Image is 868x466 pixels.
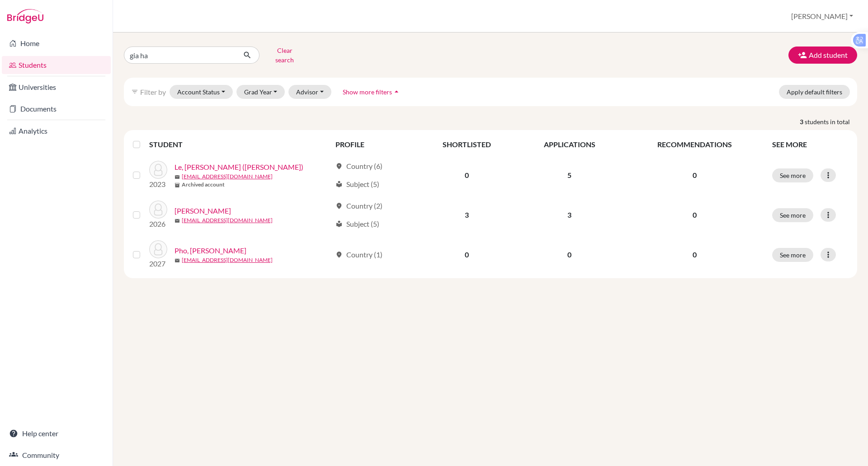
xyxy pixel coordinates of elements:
[182,181,225,189] b: Archived account
[2,424,111,443] a: Help center
[800,117,805,126] strong: 3
[335,163,343,170] span: location_on
[335,200,382,211] div: Country (2)
[805,117,857,126] span: students in total
[628,170,761,181] p: 0
[335,249,382,260] div: Country (1)
[772,248,813,262] button: See more
[335,251,343,258] span: location_on
[767,134,854,155] th: SEE MORE
[2,446,111,464] a: Community
[175,174,180,180] span: mail
[140,88,166,96] span: Filter by
[131,88,138,95] i: filter_list
[417,195,517,235] td: 3
[124,47,236,64] input: Find student by name...
[417,235,517,275] td: 0
[2,100,111,118] a: Documents
[236,85,285,99] button: Grad Year
[517,235,622,275] td: 0
[149,134,330,155] th: STUDENT
[330,134,417,155] th: PROFILE
[182,172,273,181] a: [EMAIL_ADDRESS][DOMAIN_NAME]
[343,88,392,96] span: Show more filters
[392,87,401,96] i: arrow_drop_up
[288,85,331,99] button: Advisor
[170,85,233,99] button: Account Status
[182,216,273,224] a: [EMAIL_ADDRESS][DOMAIN_NAME]
[2,56,111,74] a: Students
[335,85,409,99] button: Show more filtersarrow_drop_up
[182,256,273,264] a: [EMAIL_ADDRESS][DOMAIN_NAME]
[149,240,167,258] img: Pho, Han Gia
[175,205,231,216] a: [PERSON_NAME]
[149,179,167,190] p: 2023
[517,134,622,155] th: APPLICATIONS
[335,161,382,172] div: Country (6)
[335,220,343,228] span: local_library
[517,195,622,235] td: 3
[149,219,167,229] p: 2026
[149,258,167,269] p: 2027
[787,8,857,25] button: [PERSON_NAME]
[2,34,111,52] a: Home
[417,134,517,155] th: SHORTLISTED
[779,85,850,99] button: Apply default filters
[417,155,517,195] td: 0
[788,47,857,64] button: Add student
[628,210,761,220] p: 0
[175,245,246,256] a: Pho, [PERSON_NAME]
[175,162,303,172] a: Le, [PERSON_NAME] ([PERSON_NAME])
[2,122,111,140] a: Analytics
[772,208,813,222] button: See more
[623,134,767,155] th: RECOMMENDATIONS
[7,9,43,23] img: Bridge-U
[335,179,379,190] div: Subject (5)
[175,182,180,188] span: inventory_2
[2,78,111,96] a: Universities
[335,181,343,188] span: local_library
[517,155,622,195] td: 5
[149,161,167,179] img: Le, Gia Han (Vivian)
[259,43,310,67] button: Clear search
[772,168,813,182] button: See more
[335,202,343,210] span: location_on
[628,249,761,260] p: 0
[149,200,167,219] img: Le Nguyen, Gia Han
[335,219,379,229] div: Subject (5)
[175,258,180,263] span: mail
[175,218,180,224] span: mail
